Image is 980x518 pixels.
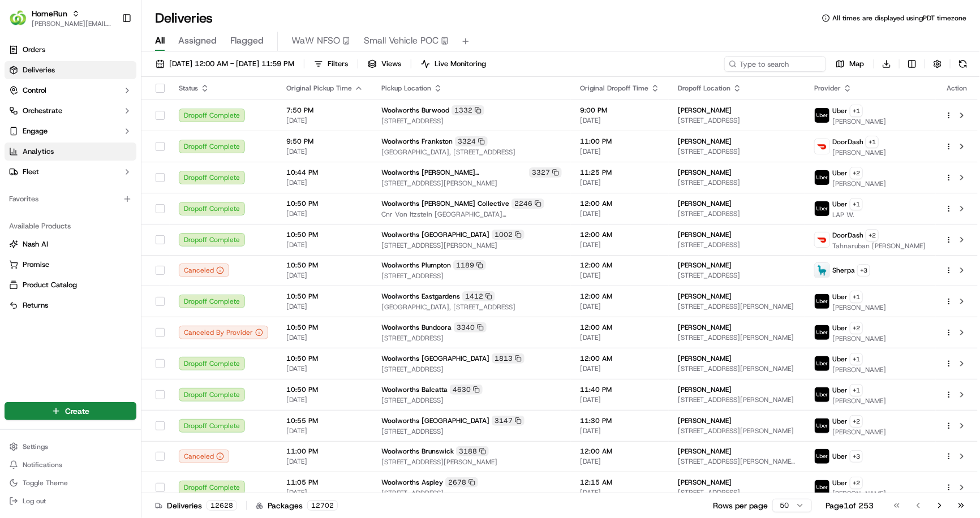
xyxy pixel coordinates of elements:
[11,195,29,213] img: Ben Goodger
[23,146,54,157] span: Analytics
[850,167,863,179] button: +2
[815,108,829,123] img: uber-new-logo.jpeg
[580,271,660,280] span: [DATE]
[832,231,863,240] span: DoorDash
[364,34,439,48] span: Small Vehicle POC
[23,65,55,75] span: Deliveries
[286,395,363,404] span: [DATE]
[850,198,863,210] button: +1
[23,460,62,469] span: Notifications
[286,416,363,425] span: 10:55 PM
[850,291,863,303] button: +1
[435,59,486,69] span: Live Monitoring
[192,111,206,124] button: Start new chat
[381,292,460,301] span: Woolworths Eastgardens
[286,261,363,270] span: 10:50 PM
[5,493,136,509] button: Log out
[207,500,237,511] div: 12628
[169,59,294,69] span: [DATE] 12:00 AM - [DATE] 11:59 PM
[381,427,562,436] span: [STREET_ADDRESS]
[381,137,453,146] span: Woolworths Frankston
[5,457,136,473] button: Notifications
[580,323,660,332] span: 12:00 AM
[179,326,268,339] div: Canceled By Provider
[151,56,299,72] button: [DATE] 12:00 AM - [DATE] 11:59 PM
[381,230,489,239] span: Woolworths [GEOGRAPHIC_DATA]
[832,428,886,437] span: [PERSON_NAME]
[230,34,264,48] span: Flagged
[678,240,796,249] span: [STREET_ADDRESS]
[678,84,730,93] span: Dropoff Location
[5,296,136,314] button: Returns
[381,168,527,177] span: Woolworths [PERSON_NAME][GEOGRAPHIC_DATA]
[286,478,363,487] span: 11:05 PM
[32,8,67,19] span: HomeRun
[5,143,136,161] a: Analytics
[286,199,363,208] span: 10:50 PM
[832,292,848,301] span: Uber
[286,323,363,332] span: 10:50 PM
[850,384,863,396] button: +1
[11,11,34,33] img: Nash
[450,385,483,395] div: 4630
[945,84,969,93] div: Action
[678,106,732,115] span: [PERSON_NAME]
[580,292,660,301] span: 12:00 AM
[23,497,46,506] span: Log out
[850,105,863,117] button: +1
[832,478,848,487] span: Uber
[155,500,237,511] div: Deliveries
[381,354,489,363] span: Woolworths [GEOGRAPHIC_DATA]
[832,148,886,157] span: [PERSON_NAME]
[832,417,848,426] span: Uber
[580,416,660,425] span: 11:30 PM
[179,450,229,463] div: Canceled
[678,116,796,125] span: [STREET_ADDRESS]
[678,147,796,156] span: [STREET_ADDRESS]
[678,199,732,208] span: [PERSON_NAME]
[9,9,27,27] img: HomeRun
[580,261,660,270] span: 12:00 AM
[23,175,32,184] img: 1736555255976-a54dd68f-1ca7-489b-9aae-adbdc363a1c4
[831,56,869,72] button: Map
[832,241,926,251] span: Tahnaruban [PERSON_NAME]
[580,395,660,404] span: [DATE]
[580,116,660,125] span: [DATE]
[381,489,562,498] span: [STREET_ADDRESS]
[678,302,796,311] span: [STREET_ADDRESS][PERSON_NAME]
[23,167,39,177] span: Fleet
[5,61,136,79] a: Deliveries
[381,210,562,219] span: Cnr Von Itzstein [GEOGRAPHIC_DATA][STREET_ADDRESS][GEOGRAPHIC_DATA]
[5,190,136,208] div: Favorites
[35,175,92,184] span: [PERSON_NAME]
[286,333,363,342] span: [DATE]
[580,457,660,466] span: [DATE]
[832,489,886,498] span: [PERSON_NAME]
[381,365,562,374] span: [STREET_ADDRESS]
[178,34,217,48] span: Assigned
[832,355,848,364] span: Uber
[850,415,863,428] button: +2
[832,303,886,312] span: [PERSON_NAME]
[580,106,660,115] span: 9:00 PM
[286,116,363,125] span: [DATE]
[94,175,98,184] span: •
[453,260,486,270] div: 1189
[832,323,848,333] span: Uber
[9,239,132,249] a: Nash AI
[23,85,46,96] span: Control
[381,148,562,157] span: [GEOGRAPHIC_DATA], [STREET_ADDRESS]
[5,235,136,253] button: Nash AI
[175,144,206,158] button: See all
[678,209,796,218] span: [STREET_ADDRESS]
[381,457,562,467] span: [STREET_ADDRESS][PERSON_NAME]
[179,264,229,277] button: Canceled
[23,239,48,249] span: Nash AI
[286,457,363,466] span: [DATE]
[286,364,363,373] span: [DATE]
[815,325,829,340] img: uber-new-logo.jpeg
[363,56,406,72] button: Views
[416,56,491,72] button: Live Monitoring
[100,205,123,214] span: [DATE]
[256,500,338,511] div: Packages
